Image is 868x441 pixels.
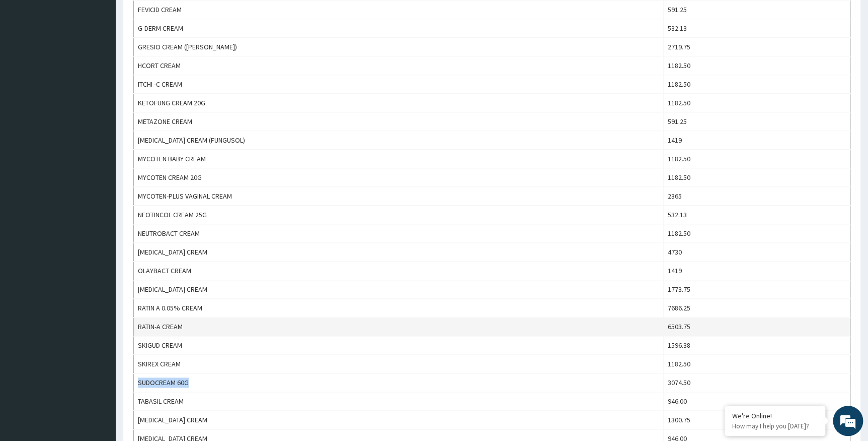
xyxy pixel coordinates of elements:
[664,318,850,336] td: 6503.75
[664,19,850,38] td: 532.13
[664,56,850,75] td: 1182.50
[134,336,664,355] td: SKIGUD CREAM
[664,38,850,56] td: 2719.75
[52,56,169,70] div: Chat with us now
[134,75,664,94] td: ITCHI -C CREAM
[134,94,664,112] td: KETOFUNG CREAM 20G
[134,56,664,75] td: HCORT CREAM
[664,299,850,318] td: 7686.25
[134,280,664,299] td: [MEDICAL_DATA] CREAM
[664,336,850,355] td: 1596.38
[58,127,139,229] span: We're online!
[134,19,664,38] td: G-DERM CREAM
[664,392,850,411] td: 946.00
[134,131,664,150] td: [MEDICAL_DATA] CREAM (FUNGUSOL)
[664,262,850,280] td: 1419
[134,299,664,318] td: RATIN A 0.05% CREAM
[165,5,189,29] div: Minimize live chat window
[664,131,850,150] td: 1419
[732,411,818,420] div: We're Online!
[664,94,850,112] td: 1182.50
[664,1,850,19] td: 591.25
[134,168,664,187] td: MYCOTEN CREAM 20G
[664,280,850,299] td: 1773.75
[134,392,664,411] td: TABASIL CREAM
[134,38,664,56] td: GRESIO CREAM ([PERSON_NAME])
[664,206,850,224] td: 532.13
[134,112,664,131] td: METAZONE CREAM
[134,224,664,243] td: NEUTROBACT CREAM
[664,150,850,168] td: 1182.50
[19,50,41,76] img: d_794563401_company_1708531726252_794563401
[664,373,850,392] td: 3074.50
[134,206,664,224] td: NEOTINCOL CREAM 25G
[664,168,850,187] td: 1182.50
[134,187,664,206] td: MYCOTEN-PLUS VAGINAL CREAM
[664,355,850,373] td: 1182.50
[134,262,664,280] td: OLAYBACT CREAM
[134,411,664,429] td: [MEDICAL_DATA] CREAM
[664,224,850,243] td: 1182.50
[5,275,192,310] textarea: Type your message and hit 'Enter'
[134,1,664,19] td: FEVICID CREAM
[664,112,850,131] td: 591.25
[134,355,664,373] td: SKIREX CREAM
[664,187,850,206] td: 2365
[134,243,664,262] td: [MEDICAL_DATA] CREAM
[732,422,818,430] p: How may I help you today?
[664,243,850,262] td: 4730
[134,373,664,392] td: SUDOCREAM 60G
[664,75,850,94] td: 1182.50
[664,411,850,429] td: 1300.75
[134,150,664,168] td: MYCOTEN BABY CREAM
[134,318,664,336] td: RATIN-A CREAM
